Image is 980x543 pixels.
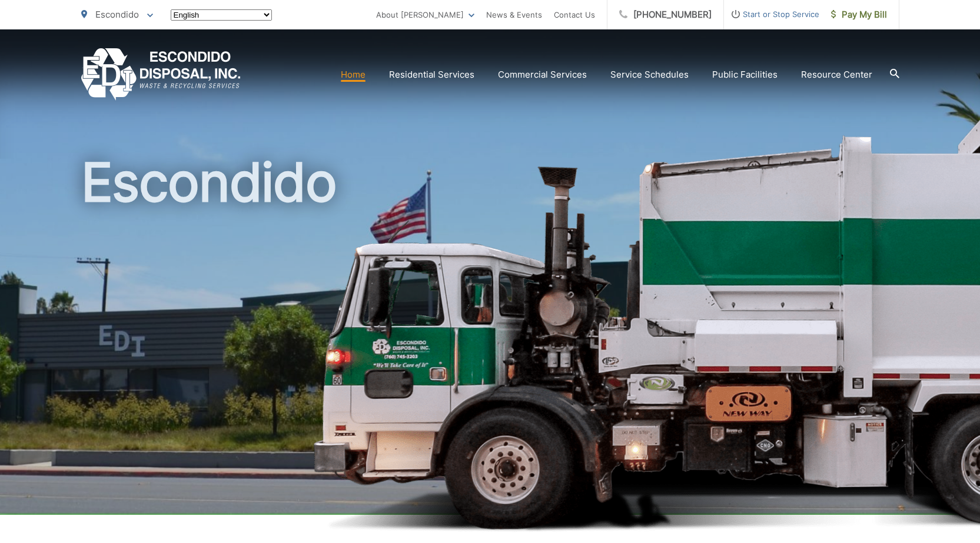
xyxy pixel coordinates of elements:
span: Pay My Bill [831,8,887,22]
a: Residential Services [389,68,474,82]
h1: Escondido [81,153,899,525]
a: Resource Center [801,68,872,82]
a: EDCD logo. Return to the homepage. [81,48,241,101]
a: News & Events [486,8,542,22]
a: Home [341,68,366,82]
a: About [PERSON_NAME] [376,8,474,22]
a: Commercial Services [498,68,587,82]
a: Service Schedules [610,68,689,82]
a: Contact Us [554,8,595,22]
span: Escondido [95,9,139,20]
select: Select a language [171,9,272,21]
a: Public Facilities [712,68,778,82]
